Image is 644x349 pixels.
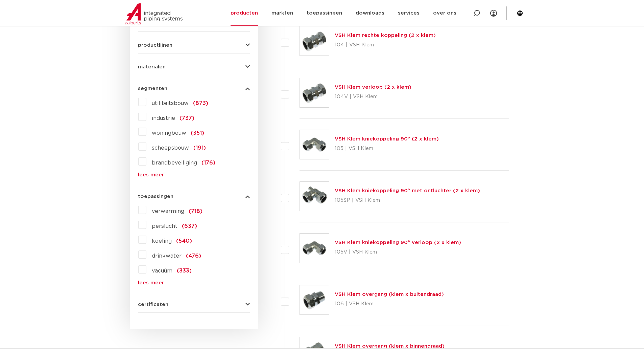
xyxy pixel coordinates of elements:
span: perslucht [152,223,177,229]
span: utiliteitsbouw [152,101,189,106]
img: Thumbnail for VSH Klem kniekoppeling 90° (2 x klem) [300,130,329,159]
span: (637) [182,223,197,229]
span: (873) [193,101,208,106]
img: Thumbnail for VSH Klem rechte koppeling (2 x klem) [300,26,329,56]
span: (540) [176,238,192,244]
a: lees meer [138,280,250,285]
span: materialen [138,64,166,69]
span: koeling [152,238,172,244]
img: Thumbnail for VSH Klem verloop (2 x klem) [300,78,329,107]
button: materialen [138,64,250,69]
button: productlijnen [138,43,250,48]
span: certificaten [138,302,168,307]
span: (191) [193,145,206,151]
a: VSH Klem overgang (klem x buitendraad) [335,292,444,297]
button: certificaten [138,302,250,307]
span: segmenten [138,86,167,91]
span: verwarming [152,209,184,214]
p: 104 | VSH Klem [335,40,436,50]
img: Thumbnail for VSH Klem kniekoppeling 90° verloop (2 x klem) [300,234,329,263]
p: 105SP | VSH Klem [335,195,480,206]
span: industrie [152,115,175,121]
span: brandbeveiliging [152,160,197,166]
span: (718) [189,209,202,214]
span: (476) [186,253,201,259]
a: VSH Klem kniekoppeling 90° met ontluchter (2 x klem) [335,188,480,193]
span: (333) [177,268,192,274]
p: 104V | VSH Klem [335,91,411,102]
img: Thumbnail for VSH Klem overgang (klem x buitendraad) [300,285,329,314]
p: 105V | VSH Klem [335,247,461,258]
span: woningbouw [152,130,186,136]
a: VSH Klem kniekoppeling 90° (2 x klem) [335,136,439,141]
button: toepassingen [138,194,250,199]
a: VSH Klem verloop (2 x klem) [335,85,411,90]
a: VSH Klem kniekoppeling 90° verloop (2 x klem) [335,240,461,245]
span: (176) [201,160,215,166]
p: 105 | VSH Klem [335,143,439,154]
img: Thumbnail for VSH Klem kniekoppeling 90° met ontluchter (2 x klem) [300,182,329,211]
span: scheepsbouw [152,145,189,151]
a: VSH Klem overgang (klem x binnendraad) [335,344,445,349]
span: toepassingen [138,194,173,199]
a: VSH Klem rechte koppeling (2 x klem) [335,33,436,38]
p: 106 | VSH Klem [335,299,444,309]
span: vacuüm [152,268,172,274]
span: drinkwater [152,253,182,259]
a: lees meer [138,172,250,177]
span: (737) [180,115,194,121]
span: (351) [191,130,204,136]
button: segmenten [138,86,250,91]
span: productlijnen [138,43,172,48]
